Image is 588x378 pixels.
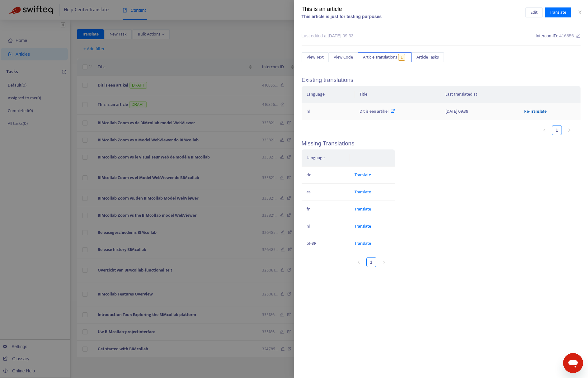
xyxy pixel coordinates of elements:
td: nl [302,103,355,120]
button: View Text [302,52,329,62]
div: This article is just for testing purposes [302,13,525,20]
button: left [539,125,549,135]
a: 1 [367,258,376,267]
iframe: Button to launch messaging window [563,353,583,373]
a: Re-Translate [524,108,547,115]
button: Close [576,10,584,16]
span: View Text [307,54,324,61]
span: left [357,260,361,264]
button: left [354,257,364,267]
li: Next Page [379,257,389,267]
a: Translate [355,223,371,230]
th: Last translated at [440,86,519,103]
td: [DATE] 09:38 [440,103,519,120]
button: Edit [525,7,543,17]
div: Intercom ID: [536,33,581,39]
li: Previous Page [539,125,549,135]
span: Translate [550,9,566,16]
td: de [302,167,350,184]
li: Previous Page [354,257,364,267]
th: Language [302,86,355,103]
th: Title [355,86,441,103]
span: right [382,260,386,264]
a: Translate [355,240,371,247]
td: fr [302,201,350,218]
button: View Code [329,52,358,62]
td: nl [302,218,350,235]
th: Language [302,149,350,167]
button: Article Translations1 [358,52,412,62]
h5: Missing Translations [302,140,581,147]
div: Last edited at [DATE] 09:33 [302,33,354,39]
div: Dit is een artikel [360,108,436,115]
li: Next Page [564,125,574,135]
div: This is an article [302,5,525,13]
td: es [302,184,350,201]
td: pt-BR [302,235,350,252]
a: Translate [355,188,371,196]
a: 1 [552,125,562,135]
button: Article Tasks [412,52,444,62]
a: Translate [355,206,371,213]
button: Translate [545,7,571,17]
span: Edit [530,9,538,16]
a: Translate [355,171,371,178]
button: right [564,125,574,135]
span: Article Tasks [416,54,439,61]
li: 1 [366,257,376,267]
span: right [567,128,571,132]
span: 1 [398,54,405,61]
span: close [577,10,582,15]
span: Article Translations [363,54,397,61]
span: View Code [334,54,353,61]
span: 416856 [559,33,574,38]
button: right [379,257,389,267]
span: left [543,128,546,132]
h5: Existing translations [302,77,581,84]
li: 1 [552,125,562,135]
